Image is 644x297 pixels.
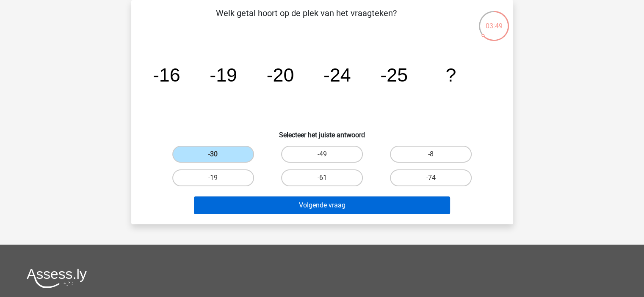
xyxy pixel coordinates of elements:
label: -74 [390,169,472,186]
img: Assessly logo [27,268,87,288]
div: 03:49 [478,10,510,31]
tspan: ? [445,64,456,85]
button: Volgende vraag [194,196,450,214]
tspan: -25 [380,64,408,85]
tspan: -16 [152,64,180,85]
label: -49 [281,146,363,163]
label: -19 [172,169,254,186]
label: -8 [390,146,472,163]
tspan: -24 [323,64,351,85]
h6: Selecteer het juiste antwoord [145,124,500,139]
tspan: -19 [210,64,237,85]
label: -30 [172,146,254,163]
tspan: -20 [266,64,294,85]
label: -61 [281,169,363,186]
p: Welk getal hoort op de plek van het vraagteken? [145,7,468,32]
